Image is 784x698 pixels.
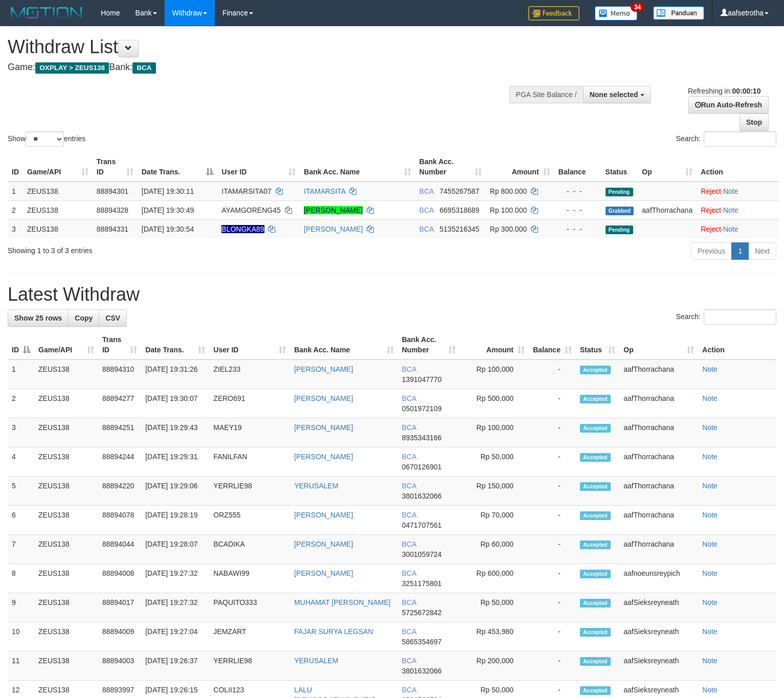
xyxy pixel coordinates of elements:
[141,622,209,651] td: [DATE] 19:27:04
[702,365,718,373] a: Note
[580,511,611,520] span: Accepted
[402,423,416,432] span: BCA
[217,152,300,182] th: User ID: activate to sort column ascending
[638,152,697,182] th: Op: activate to sort column ascending
[93,152,138,182] th: Trans ID: activate to sort column ascending
[294,657,338,665] a: YERUSALEM
[460,330,529,359] th: Amount: activate to sort column ascending
[402,540,416,548] span: BCA
[34,622,98,651] td: ZEUS138
[99,309,127,327] a: CSV
[294,511,353,519] a: [PERSON_NAME]
[723,225,738,233] a: Note
[460,418,529,447] td: Rp 100,000
[34,593,98,622] td: ZEUS138
[704,309,776,325] input: Search:
[8,447,34,477] td: 4
[402,569,416,577] span: BCA
[8,62,512,73] h4: Game: Bank:
[294,482,338,490] a: YERUSALEM
[402,511,416,519] span: BCA
[704,131,776,147] input: Search:
[209,330,290,359] th: User ID: activate to sort column ascending
[209,447,290,477] td: FANILFAN
[580,570,611,578] span: Accepted
[402,657,416,665] span: BCA
[402,686,416,694] span: BCA
[294,540,353,548] a: [PERSON_NAME]
[142,187,194,195] span: [DATE] 19:30:11
[294,423,353,432] a: [PERSON_NAME]
[619,622,698,651] td: aafSieksreyneath
[580,366,611,374] span: Accepted
[8,182,23,201] td: 1
[402,638,442,646] span: Copy 5865354697 to clipboard
[8,219,23,238] td: 3
[676,131,776,147] label: Search:
[97,206,128,214] span: 88894328
[460,593,529,622] td: Rp 50,000
[8,651,34,681] td: 11
[23,182,93,201] td: ZEUS138
[554,152,601,182] th: Balance
[98,622,141,651] td: 88894009
[290,330,398,359] th: Bank Acc. Name: activate to sort column ascending
[75,314,93,322] span: Copy
[580,628,611,637] span: Accepted
[701,206,721,214] a: Reject
[8,622,34,651] td: 10
[460,622,529,651] td: Rp 453,980
[460,389,529,418] td: Rp 500,000
[209,651,290,681] td: YERRLIE98
[294,394,353,402] a: [PERSON_NAME]
[529,593,576,622] td: -
[402,598,416,606] span: BCA
[702,511,718,519] a: Note
[142,206,194,214] span: [DATE] 19:30:49
[98,593,141,622] td: 88894017
[619,564,698,593] td: aafnoeunsreypich
[402,550,442,558] span: Copy 3001059724 to clipboard
[701,225,721,233] a: Reject
[97,225,128,233] span: 88894331
[702,540,718,548] a: Note
[98,651,141,681] td: 88894003
[209,389,290,418] td: ZERO691
[34,506,98,535] td: ZEUS138
[419,187,434,195] span: BCA
[702,657,718,665] a: Note
[98,477,141,506] td: 88894220
[402,404,442,413] span: Copy 0501972109 to clipboard
[691,242,732,260] a: Previous
[619,389,698,418] td: aafThorrachana
[460,477,529,506] td: Rp 150,000
[35,62,109,74] span: OXPLAY > ZEUS138
[221,206,280,214] span: AYAMGORENG45
[141,593,209,622] td: [DATE] 19:27:32
[402,394,416,402] span: BCA
[460,506,529,535] td: Rp 70,000
[702,627,718,636] a: Note
[490,187,527,195] span: Rp 800.000
[702,423,718,432] a: Note
[141,359,209,389] td: [DATE] 19:31:26
[8,359,34,389] td: 1
[141,477,209,506] td: [DATE] 19:29:06
[141,330,209,359] th: Date Trans.: activate to sort column ascending
[619,593,698,622] td: aafSieksreyneath
[723,187,738,195] a: Note
[702,598,718,606] a: Note
[702,569,718,577] a: Note
[460,359,529,389] td: Rp 100,000
[34,447,98,477] td: ZEUS138
[740,114,769,131] a: Stop
[697,182,779,201] td: ·
[68,309,99,327] a: Copy
[580,482,611,491] span: Accepted
[34,418,98,447] td: ZEUS138
[529,389,576,418] td: -
[688,96,769,114] a: Run Auto-Refresh
[402,365,416,373] span: BCA
[34,535,98,564] td: ZEUS138
[294,598,391,606] a: MUHAMAT [PERSON_NAME]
